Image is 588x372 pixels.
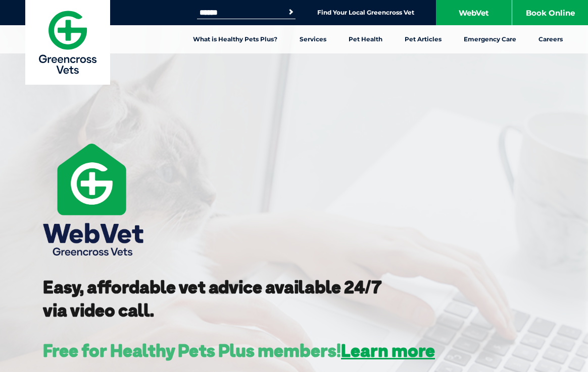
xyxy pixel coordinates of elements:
a: Emergency Care [453,25,527,53]
a: What is Healthy Pets Plus? [182,25,288,53]
a: Services [288,25,337,53]
a: Learn more [341,339,435,361]
a: Pet Health [337,25,394,53]
button: Search [286,7,296,17]
strong: Easy, affordable vet advice available 24/7 via video call. [43,276,382,321]
h3: Free for Healthy Pets Plus members! [43,342,435,359]
a: Pet Articles [394,25,453,53]
a: Careers [527,25,574,53]
a: Find Your Local Greencross Vet [317,9,414,17]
